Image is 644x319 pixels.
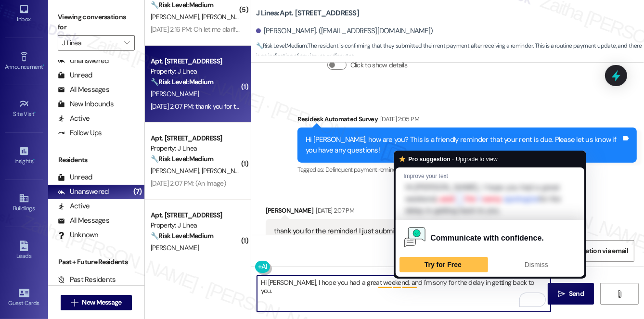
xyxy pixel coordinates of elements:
[58,10,135,35] label: Viewing conversations for
[558,290,565,298] i: 
[151,166,202,175] span: [PERSON_NAME]
[616,290,623,298] i: 
[256,26,433,36] div: [PERSON_NAME]. ([EMAIL_ADDRESS][DOMAIN_NAME])
[151,154,213,163] strong: 🔧 Risk Level: Medium
[151,102,353,111] div: [DATE] 2:07 PM: thank you for the reminder! I just submitted my payment
[58,85,109,95] div: All Messages
[151,179,226,188] div: [DATE] 2:07 PM: (An Image)
[201,166,252,175] span: [PERSON_NAME]
[5,143,43,169] a: Insights •
[58,172,92,182] div: Unread
[548,283,594,305] button: Send
[151,210,240,220] div: Apt. [STREET_ADDRESS]
[266,205,463,219] div: [PERSON_NAME]
[274,226,447,236] div: thank you for the reminder! I just submitted my payment
[151,66,240,77] div: Property: J Linea
[257,276,551,312] textarea: To enrich screen reader interactions, please activate Accessibility in Grammarly extension settings
[5,96,43,122] a: Site Visit •
[48,257,144,267] div: Past + Future Residents
[58,56,109,66] div: Unanswered
[256,41,644,62] span: : The resident is confirming that they submitted their rent payment after receiving a reminder. T...
[151,133,240,143] div: Apt. [STREET_ADDRESS]
[313,205,354,216] div: [DATE] 2:07 PM
[325,166,405,174] span: Delinquent payment reminders ,
[297,163,637,177] div: Tagged as:
[151,89,199,98] span: [PERSON_NAME]
[306,135,621,155] div: Hi [PERSON_NAME], how are you? This is a friendly reminder that your rent is due. Please let us k...
[61,295,132,310] button: New Message
[350,60,407,70] label: Click to show details
[5,285,43,311] a: Guest Cards
[297,114,637,128] div: Residesk Automated Survey
[256,42,307,50] strong: 🔧 Risk Level: Medium
[58,128,102,138] div: Follow Ups
[58,70,92,80] div: Unread
[124,39,129,47] i: 
[378,114,419,124] div: [DATE] 2:05 PM
[569,289,584,299] span: Send
[151,220,240,230] div: Property: J Linea
[151,13,202,21] span: [PERSON_NAME]
[5,190,43,216] a: Buildings
[71,299,78,306] i: 
[58,99,114,109] div: New Inbounds
[151,77,213,86] strong: 🔧 Risk Level: Medium
[151,243,199,252] span: [PERSON_NAME]
[33,156,35,163] span: •
[58,187,109,197] div: Unanswered
[35,109,36,116] span: •
[151,0,213,9] strong: 🔧 Risk Level: Medium
[58,216,109,226] div: All Messages
[151,143,240,153] div: Property: J Linea
[58,230,99,240] div: Unknown
[151,231,213,240] strong: 🔧 Risk Level: Medium
[256,8,359,18] b: J Linea: Apt. [STREET_ADDRESS]
[58,114,90,124] div: Active
[201,13,252,21] span: [PERSON_NAME]
[151,56,240,66] div: Apt. [STREET_ADDRESS]
[58,201,90,211] div: Active
[43,62,44,69] span: •
[5,238,43,264] a: Leads
[48,155,144,165] div: Residents
[62,35,119,51] input: All communities
[5,1,43,27] a: Inbox
[131,184,144,199] div: (7)
[82,297,121,307] span: New Message
[58,275,116,285] div: Past Residents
